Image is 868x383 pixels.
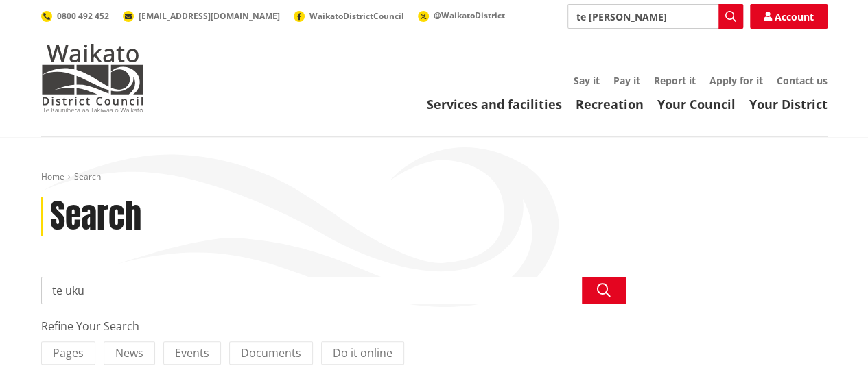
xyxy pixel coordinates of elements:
[139,10,280,22] span: [EMAIL_ADDRESS][DOMAIN_NAME]
[418,10,505,21] a: @WaikatoDistrict
[574,74,600,87] a: Say it
[123,10,280,22] a: [EMAIL_ADDRESS][DOMAIN_NAME]
[41,10,109,22] a: 0800 492 452
[709,74,763,87] a: Apply for it
[657,96,736,112] a: Your Council
[50,197,141,236] h1: Search
[777,74,828,87] a: Contact us
[613,74,640,87] a: Pay it
[74,171,101,182] span: Search
[53,345,84,360] span: Pages
[309,10,404,22] span: WaikatoDistrictCouncil
[115,345,143,360] span: News
[41,44,144,112] img: Waikato District Council - Te Kaunihera aa Takiwaa o Waikato
[333,345,392,360] span: Do it online
[576,96,644,112] a: Recreation
[805,325,854,375] iframe: Messenger Launcher
[41,318,626,334] div: Refine Your Search
[749,96,828,112] a: Your District
[241,345,301,360] span: Documents
[57,10,109,22] span: 0800 492 452
[41,171,828,183] nav: breadcrumb
[654,74,696,87] a: Report it
[750,4,828,29] a: Account
[41,277,626,304] input: Search input
[175,345,209,360] span: Events
[434,10,505,21] span: @WaikatoDistrict
[567,4,743,29] input: Search input
[427,96,562,112] a: Services and facilities
[294,10,404,22] a: WaikatoDistrictCouncil
[41,171,64,182] a: Home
